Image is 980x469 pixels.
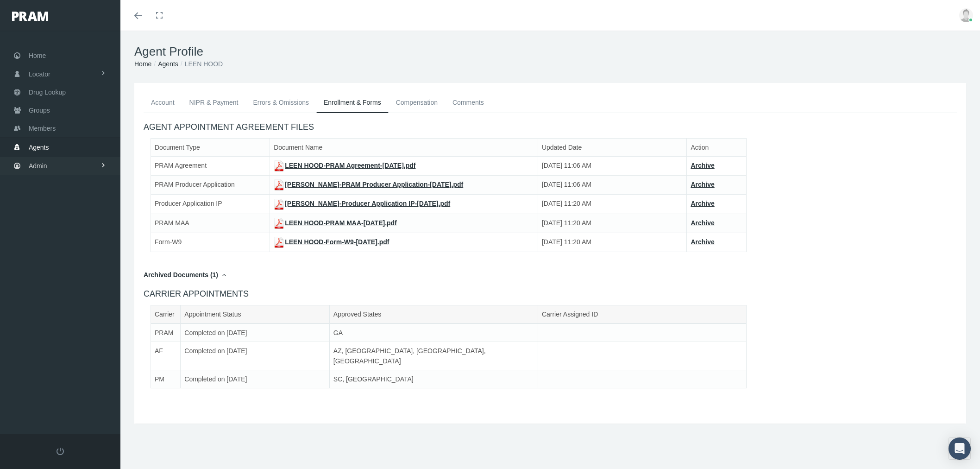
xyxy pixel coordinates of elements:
[29,157,47,175] span: Admin
[329,323,538,342] td: GA
[151,214,270,233] td: PRAM MAA
[29,47,46,64] span: Home
[691,181,714,188] a: Archive
[274,160,285,171] img: pdf.png
[151,370,181,388] td: PM
[29,101,50,119] span: Groups
[538,305,746,323] th: Carrier Assigned ID
[687,138,747,156] th: Action
[29,120,56,137] span: Members
[274,162,415,169] a: LEEN HOOD-PRAM Agreement-[DATE].pdf
[151,305,181,323] th: Carrier
[274,181,463,188] a: [PERSON_NAME]-PRAM Producer Application-[DATE].pdf
[538,214,687,233] td: [DATE] 11:20 AM
[158,60,178,68] a: Agents
[274,238,389,246] a: LEEN HOOD-Form-W9-[DATE].pdf
[151,195,270,214] td: Producer Application IP
[181,323,330,342] td: Completed on [DATE]
[182,92,246,113] a: NIPR & Payment
[274,219,397,227] a: LEEN HOOD-PRAM MAA-[DATE].pdf
[538,195,687,214] td: [DATE] 11:20 AM
[134,44,966,59] h1: Agent Profile
[270,138,538,156] th: Document Name
[274,218,285,229] img: pdf.png
[134,60,151,68] a: Home
[538,176,687,195] td: [DATE] 11:06 AM
[181,370,330,388] td: Completed on [DATE]
[151,138,270,156] th: Document Type
[151,176,270,195] td: PRAM Producer Application
[329,342,538,370] td: AZ, [GEOGRAPHIC_DATA], [GEOGRAPHIC_DATA], [GEOGRAPHIC_DATA]
[389,92,445,113] a: Compensation
[151,233,270,252] td: Form-W9
[181,305,330,323] th: Appointment Status
[29,139,49,156] span: Agents
[538,156,687,175] td: [DATE] 11:06 AM
[178,59,223,69] li: LEEN HOOD
[959,8,973,22] img: user-placeholder.jpg
[329,305,538,323] th: Approved States
[181,342,330,370] td: Completed on [DATE]
[274,199,285,210] img: pdf.png
[691,238,714,246] a: Archive
[691,219,714,227] a: Archive
[29,65,50,83] span: Locator
[691,200,714,207] a: Archive
[538,233,687,252] td: [DATE] 11:20 AM
[245,92,316,113] a: Errors & Omissions
[151,342,181,370] td: AF
[144,122,957,133] h4: AGENT APPOINTMENT AGREEMENT FILES
[538,138,687,156] th: Updated Date
[316,92,389,113] a: Enrollment & Forms
[445,92,491,113] a: Comments
[151,323,181,342] td: PRAM
[691,162,714,169] a: Archive
[329,370,538,388] td: SC, [GEOGRAPHIC_DATA]
[274,200,450,207] a: [PERSON_NAME]-Producer Application IP-[DATE].pdf
[12,12,48,21] img: PRAM_20_x_78.png
[949,437,971,460] div: Open Intercom Messenger
[144,92,182,113] a: Account
[274,237,285,248] img: pdf.png
[151,156,270,175] td: PRAM Agreement
[144,271,226,279] a: Archived Documents (1)
[274,179,285,190] img: pdf.png
[29,83,66,101] span: Drug Lookup
[144,289,957,299] h4: CARRIER APPOINTMENTS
